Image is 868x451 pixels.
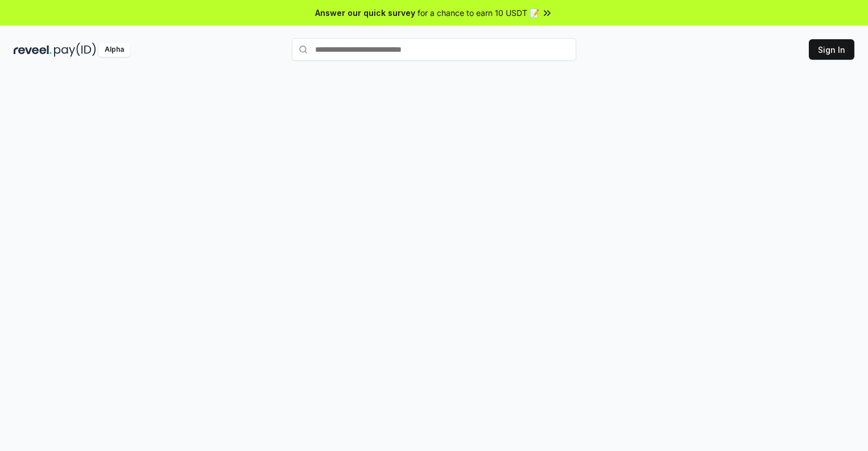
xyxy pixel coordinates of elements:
[315,7,415,19] span: Answer our quick survey
[54,43,96,57] img: pay_id
[809,39,854,60] button: Sign In
[98,43,130,57] div: Alpha
[418,7,539,19] span: for a chance to earn 10 USDT 📝
[14,43,52,57] img: reveel_dark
